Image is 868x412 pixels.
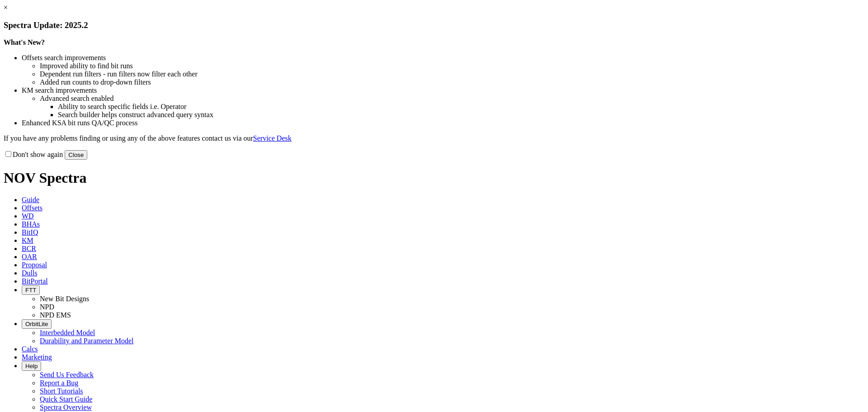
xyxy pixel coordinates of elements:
[58,103,864,111] li: Ability to search specific fields i.e. Operator
[25,363,38,369] span: Help
[40,329,95,336] a: Interbedded Model
[40,70,864,78] li: Dependent run filters - run filters now filter each other
[22,220,40,228] span: BHAs
[22,237,33,244] span: KM
[40,311,71,319] a: NPD EMS
[4,38,45,46] strong: What's New?
[4,4,8,11] a: ×
[4,20,864,30] h3: Spectra Update: 2025.2
[22,228,38,236] span: BitIQ
[22,269,38,277] span: Dulls
[22,86,864,95] li: KM search improvements
[22,119,864,127] li: Enhanced KSA bit runs QA/QC process
[22,261,47,269] span: Proposal
[4,134,864,142] p: If you have any problems finding or using any of the above features contact us via our
[22,196,39,204] span: Guide
[40,379,78,387] a: Report a Bug
[22,353,52,361] span: Marketing
[40,371,94,379] a: Send Us Feedback
[40,387,83,395] a: Short Tutorials
[4,170,864,186] h1: NOV Spectra
[40,295,89,303] a: New Bit Designs
[22,212,34,220] span: WD
[22,204,42,212] span: Offsets
[65,150,87,160] button: Close
[40,62,864,70] li: Improved ability to find bit runs
[253,134,292,142] a: Service Desk
[40,337,134,345] a: Durability and Parameter Model
[40,303,54,311] a: NPD
[40,395,92,403] a: Quick Start Guide
[22,54,864,62] li: Offsets search improvements
[40,95,864,103] li: Advanced search enabled
[22,245,36,252] span: BCR
[40,78,864,86] li: Added run counts to drop-down filters
[25,321,48,327] span: OrbitLite
[22,345,38,353] span: Calcs
[22,253,37,260] span: OAR
[5,151,11,157] input: Don't show again
[58,111,864,119] li: Search builder helps construct advanced query syntax
[4,151,63,158] label: Don't show again
[25,287,36,294] span: FTT
[40,403,92,411] a: Spectra Overview
[22,277,48,285] span: BitPortal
